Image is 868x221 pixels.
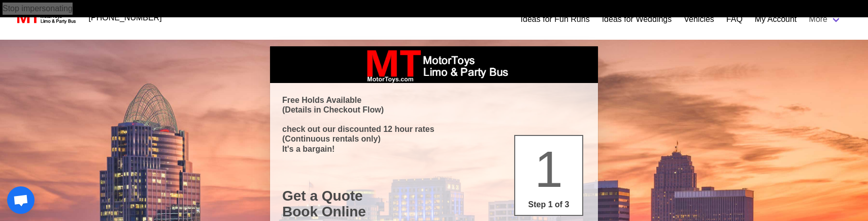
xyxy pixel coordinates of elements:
p: (Continuous rentals only) [282,134,586,144]
span: 1 [535,141,563,198]
a: Stop impersonating [3,4,73,13]
p: Free Holds Available [282,95,586,105]
p: (Details in Checkout Flow) [282,105,586,115]
a: Vehicles [684,13,714,25]
a: FAQ [726,13,743,25]
a: [PHONE_NUMBER] [83,8,168,28]
a: My Account [755,13,797,25]
p: It's a bargain! [282,144,586,154]
img: box_logo_brand.jpeg [358,46,510,83]
p: check out our discounted 12 hour rates [282,124,586,134]
h1: Get a Quote Book Online [282,188,586,220]
a: Ideas for Weddings [602,13,672,25]
p: Step 1 of 3 [519,199,578,211]
a: Ideas for Fun Runs [521,13,590,25]
a: Open chat [7,186,35,214]
img: MotorToys Logo [14,11,77,25]
a: More [803,9,848,30]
